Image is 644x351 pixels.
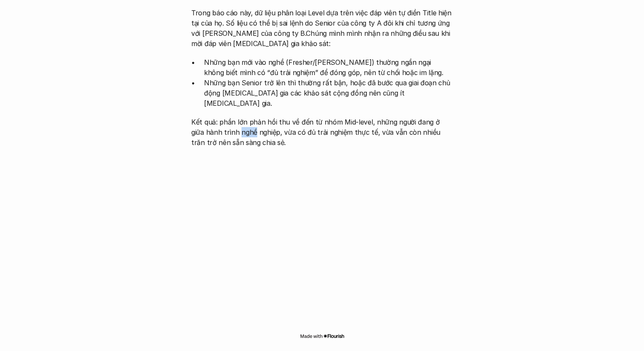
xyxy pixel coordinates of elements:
[204,78,453,108] p: Những bạn Senior trở lên thì thường rất bận, hoặc đã bước qua giai đoạn chủ động [MEDICAL_DATA] g...
[184,152,460,331] iframe: Interactive or visual content
[300,333,345,339] img: Made with Flourish
[191,117,453,148] p: Kết quả: phần lớn phản hồi thu về đến từ nhóm Mid-level, những người đang ở giữa hành trình nghề ...
[191,8,453,49] p: Trong báo cáo này, dữ liệu phân loại Level dựa trên việc đáp viên tự điền Title hiện tại của họ. ...
[204,57,453,78] p: Những bạn mới vào nghề (Fresher/[PERSON_NAME]) thường ngần ngại không biết mình có “đủ trải nghiệ...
